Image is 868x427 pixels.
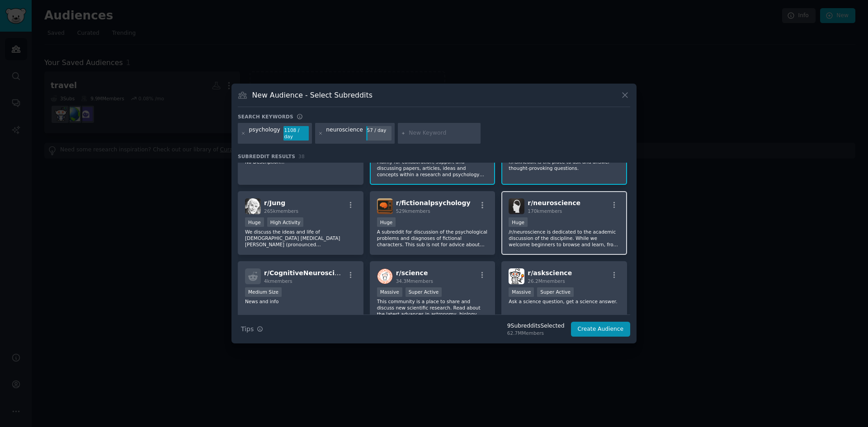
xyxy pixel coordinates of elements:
div: psychology [249,126,280,141]
span: 170k members [528,208,562,214]
span: Subreddit Results [238,153,295,160]
div: Huge [509,217,528,227]
input: New Keyword [409,129,477,137]
div: neuroscience [326,126,363,141]
p: A subreddit for discussion of the psychological problems and diagnoses of fictional characters. T... [377,229,488,248]
div: Massive [509,287,534,297]
div: High Activity [267,217,304,227]
div: 57 / day [366,126,392,134]
div: Huge [377,217,396,227]
img: fictionalpsychology [377,198,393,214]
div: Medium Size [245,287,282,297]
p: Mainly for collaboration, support and discussing papers, articles, ideas and concepts within a re... [377,159,488,178]
h3: Search keywords [238,113,293,120]
p: We discuss the ideas and life of [DEMOGRAPHIC_DATA] [MEDICAL_DATA] [PERSON_NAME] (pronounced [PER... [245,229,356,248]
img: askscience [509,268,524,284]
span: r/ science [396,269,428,277]
div: 1108 / day [283,126,309,141]
span: 4k members [264,278,292,284]
div: Super Active [406,287,442,297]
span: 34.3M members [396,278,433,284]
img: Jung [245,198,261,214]
img: science [377,268,393,284]
p: /r/neuroscience is dedicated to the academic discussion of the discipline. While we welcome begin... [509,229,620,248]
div: Massive [377,287,402,297]
div: Huge [245,217,264,227]
p: r/AskReddit is the place to ask and answer thought-provoking questions. [509,159,620,171]
span: r/ Jung [264,199,285,206]
span: 38 [298,154,305,159]
span: r/ fictionalpsychology [396,199,471,206]
span: r/ CognitiveNeuroscience [264,269,351,277]
div: 62.7M Members [507,330,565,336]
span: 265k members [264,208,298,214]
span: r/ neuroscience [528,199,580,206]
span: 529k members [396,208,430,214]
h3: New Audience - Select Subreddits [252,90,373,100]
p: This community is a place to share and discuss new scientific research. Read about the latest adv... [377,298,488,317]
span: Tips [241,324,254,334]
img: neuroscience [509,198,524,214]
div: Super Active [537,287,574,297]
button: Tips [238,321,266,337]
p: Ask a science question, get a science answer. [509,298,620,305]
span: 26.2M members [528,278,565,284]
span: r/ askscience [528,269,572,277]
button: Create Audience [571,322,631,337]
div: 9 Subreddit s Selected [507,322,565,330]
p: News and info [245,298,356,305]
